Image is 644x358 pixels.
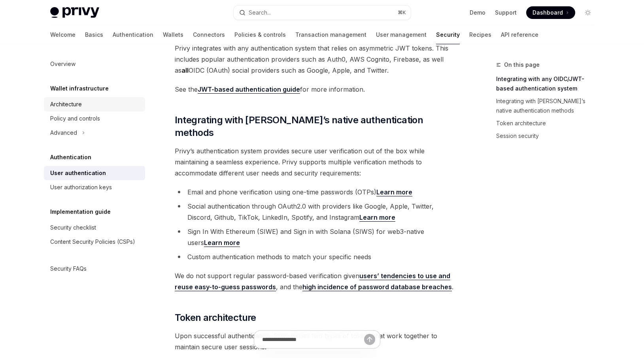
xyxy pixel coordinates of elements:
[262,331,364,348] input: Ask a question...
[501,25,538,44] a: API reference
[175,114,460,139] span: Integrating with [PERSON_NAME]’s native authentication methods
[436,25,460,44] a: Security
[50,223,96,232] div: Security checklist
[50,84,109,93] h5: Wallet infrastructure
[44,180,145,194] a: User authorization keys
[50,183,112,192] div: User authorization keys
[249,8,271,17] div: Search...
[376,25,427,44] a: User management
[44,97,145,111] a: Architecture
[376,188,412,196] a: Learn more
[364,334,375,345] button: Send message
[50,237,135,247] div: Content Security Policies (CSPs)
[50,168,106,178] div: User authentication
[469,25,491,44] a: Recipes
[398,9,406,16] span: ⌘ K
[175,311,256,324] span: Token architecture
[495,9,517,17] a: Support
[295,25,366,44] a: Transaction management
[496,95,601,117] a: Integrating with [PERSON_NAME]’s native authentication methods
[496,130,601,142] a: Session security
[175,270,460,292] span: We do not support regular password-based verification given , and the .
[175,226,460,248] li: Sign In With Ethereum (SIWE) and Sign in with Solana (SIWS) for web3-native users
[50,7,99,18] img: light logo
[204,239,240,247] a: Learn more
[44,235,145,249] a: Content Security Policies (CSPs)
[163,25,183,44] a: Wallets
[193,25,225,44] a: Connectors
[44,57,145,71] a: Overview
[496,73,601,95] a: Integrating with any OIDC/JWT-based authentication system
[359,213,395,222] a: Learn more
[175,187,460,198] li: Email and phone verification using one-time passwords (OTPs)
[50,128,77,138] div: Advanced
[50,100,82,109] div: Architecture
[44,111,145,126] a: Policy and controls
[496,117,601,130] a: Token architecture
[526,6,575,19] a: Dashboard
[44,166,145,180] a: User authentication
[582,6,594,19] button: Toggle dark mode
[50,207,111,217] h5: Implementation guide
[533,9,563,17] span: Dashboard
[175,145,460,179] span: Privy’s authentication system provides secure user verification out of the box while maintaining ...
[470,9,485,17] a: Demo
[44,262,145,276] a: Security FAQs
[504,60,540,70] span: On this page
[50,114,100,123] div: Policy and controls
[50,264,87,273] div: Security FAQs
[175,84,460,95] span: See the for more information.
[181,66,189,74] strong: all
[234,6,411,20] button: Open search
[50,59,76,69] div: Overview
[302,283,452,291] a: high incidence of password database breaches
[234,25,286,44] a: Policies & controls
[50,153,91,162] h5: Authentication
[198,85,300,94] a: JWT-based authentication guide
[175,43,460,76] span: Privy integrates with any authentication system that relies on asymmetric JWT tokens. This includ...
[50,25,76,44] a: Welcome
[85,25,103,44] a: Basics
[175,201,460,223] li: Social authentication through OAuth2.0 with providers like Google, Apple, Twitter, Discord, Githu...
[44,126,145,140] button: Toggle Advanced section
[175,251,460,262] li: Custom authentication methods to match your specific needs
[113,25,153,44] a: Authentication
[44,220,145,235] a: Security checklist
